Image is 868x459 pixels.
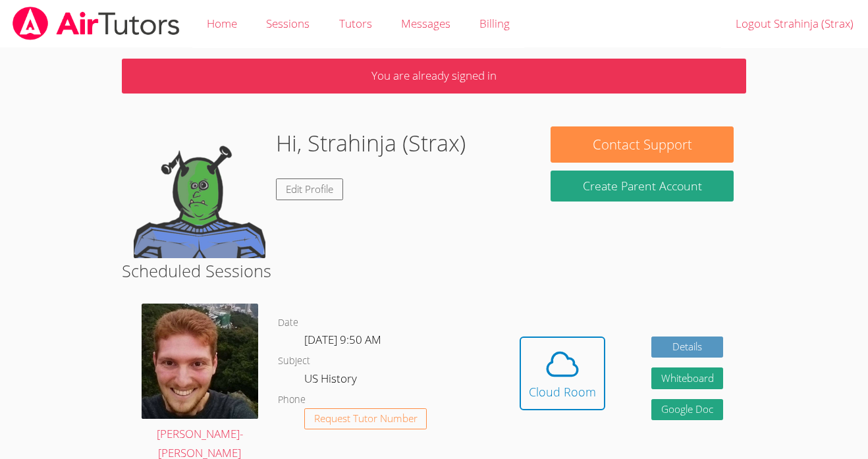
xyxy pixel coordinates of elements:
span: Messages [401,16,450,31]
button: Create Parent Account [551,171,734,202]
dd: US History [304,369,360,392]
div: Cloud Room [529,383,596,401]
a: Edit Profile [276,178,343,200]
button: Contact Support [551,126,734,163]
dt: Subject [278,353,310,369]
span: Request Tutor Number [314,414,418,423]
a: Google Doc [651,399,724,421]
button: Cloud Room [520,337,605,410]
a: Details [651,337,724,358]
img: default.png [134,126,265,258]
img: avatar.png [142,304,258,419]
dt: Phone [278,392,306,408]
button: Request Tutor Number [304,408,427,430]
img: airtutors_banner-c4298cdbf04f3fff15de1276eac7730deb9818008684d7c2e4769d2f7ddbe033.png [11,7,181,40]
h2: Scheduled Sessions [122,258,747,283]
span: [DATE] 9:50 AM [304,332,381,347]
dt: Date [278,315,298,331]
p: You are already signed in [122,59,747,94]
h1: Hi, Strahinja (Strax) [276,126,466,160]
button: Whiteboard [651,367,724,389]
